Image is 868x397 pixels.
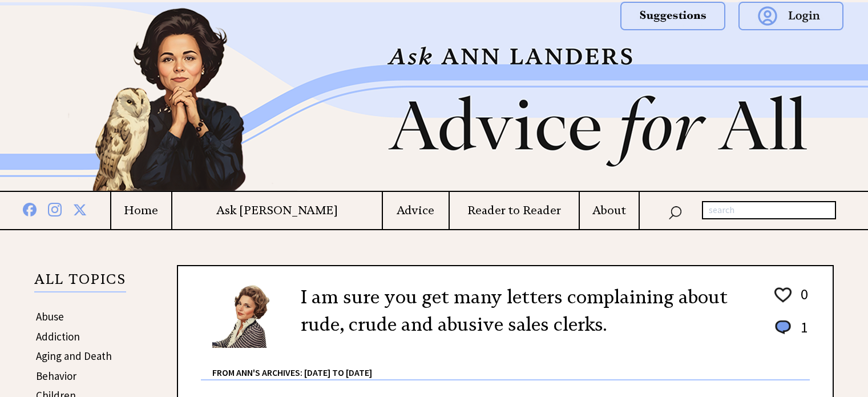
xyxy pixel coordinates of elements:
a: Behavior [36,369,76,383]
a: Advice [383,203,449,218]
a: Aging and Death [36,349,112,363]
img: heart_outline%201.png [773,285,793,305]
div: From Ann's Archives: [DATE] to [DATE] [212,349,810,379]
img: header2b_v1.png [23,2,845,191]
a: Abuse [36,310,64,323]
td: 0 [795,284,809,316]
img: instagram%20blue.png [48,200,62,216]
img: Ann6%20v2%20small.png [212,283,284,348]
td: 1 [795,318,809,348]
img: message_round%201.png [773,318,793,336]
img: suggestions.png [620,2,725,30]
p: ALL TOPICS [34,273,126,292]
a: About [580,203,639,218]
img: x%20blue.png [73,201,87,216]
h2: I am sure you get many letters complaining about rude, crude and abusive sales clerks. [301,283,756,338]
a: Reader to Reader [450,203,579,218]
a: Ask [PERSON_NAME] [172,203,382,218]
a: Addiction [36,330,80,343]
a: Home [111,203,171,218]
img: right_new2.png [845,2,851,191]
img: login.png [738,2,843,30]
img: facebook%20blue.png [23,200,37,216]
img: search_nav.png [668,203,682,220]
input: search [702,201,836,219]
